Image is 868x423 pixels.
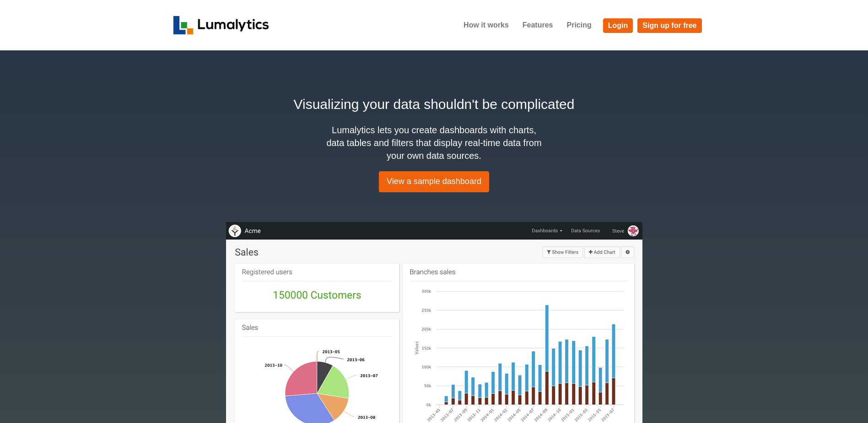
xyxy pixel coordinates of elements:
h4: Lumalytics lets you create dashboards with charts, data tables and filters that display real-time... [324,124,544,162]
h2: Visualizing your data shouldn't be complicated [173,94,695,114]
a: Features [516,14,560,37]
a: How it works [457,14,516,37]
a: Login [603,18,633,33]
img: logo_v2-f34f87db3d4d9f5311d6c47995059ad6168825a3e1eb260e01c8041e89355404.png [173,16,269,34]
a: Pricing [560,14,598,37]
a: View a sample dashboard [379,171,489,192]
a: Sign up for free [637,18,701,33]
